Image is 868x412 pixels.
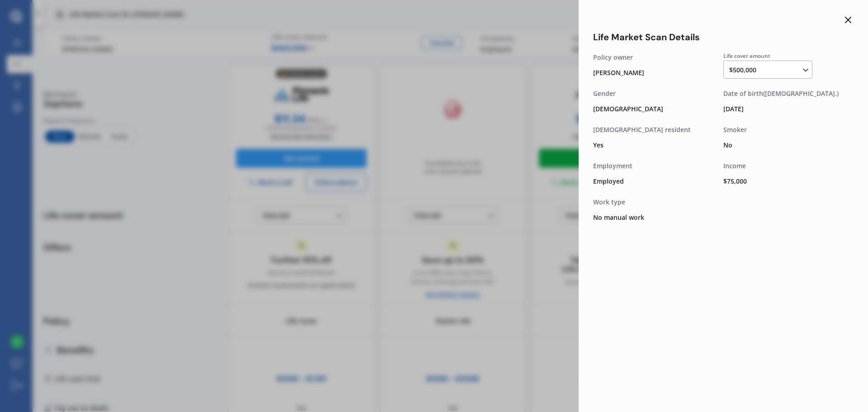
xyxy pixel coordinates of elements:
div: Work type [593,197,723,207]
div: Yes [593,138,723,151]
div: [PERSON_NAME] [593,66,723,79]
div: $ 75,000 [723,175,854,187]
div: Date of birth ([DEMOGRAPHIC_DATA].) [723,89,854,99]
div: [DEMOGRAPHIC_DATA] resident [593,125,723,135]
div: $500,000 [729,65,810,76]
div: Employed [593,175,723,187]
div: No manual work [593,211,723,223]
div: No [723,138,854,151]
div: Policy owner [593,52,723,62]
div: Gender [593,89,723,99]
div: Employment [593,161,723,171]
div: [DATE] [723,102,854,115]
div: Life Market Scan Details [593,33,854,42]
div: Life cover amount [723,52,854,62]
div: [DEMOGRAPHIC_DATA] [593,102,723,115]
div: Income [723,161,854,171]
div: Smoker [723,125,854,135]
